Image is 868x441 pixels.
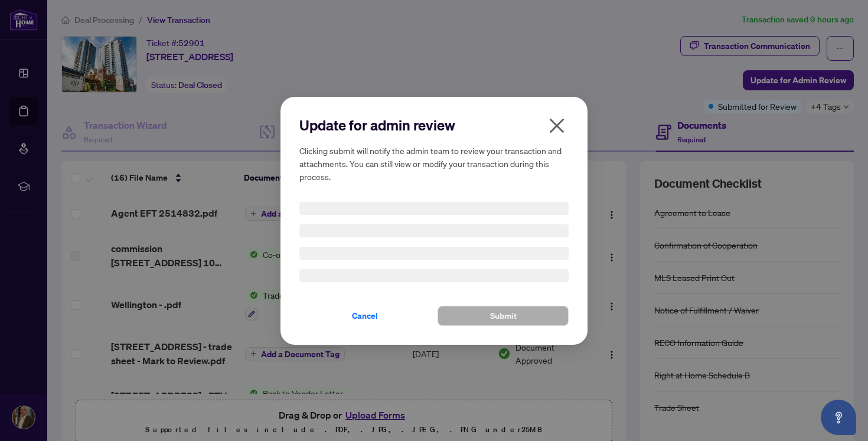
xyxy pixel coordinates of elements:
h5: Clicking submit will notify the admin team to review your transaction and attachments. You can st... [299,144,569,183]
button: Cancel [299,306,430,326]
span: Cancel [352,306,378,325]
button: Submit [438,306,569,326]
h2: Update for admin review [299,116,569,135]
span: close [547,116,566,135]
button: Open asap [821,400,856,435]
